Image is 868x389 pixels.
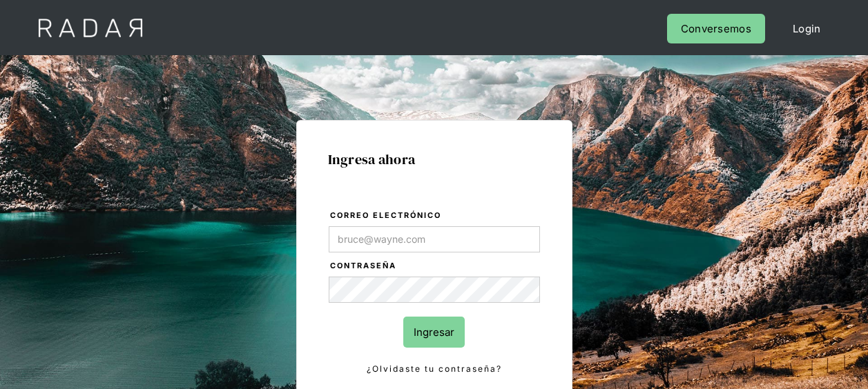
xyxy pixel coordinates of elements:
[329,361,540,377] a: ¿Olvidaste tu contraseña?
[330,209,540,223] label: Correo electrónico
[328,152,541,167] h1: Ingresa ahora
[403,317,465,348] input: Ingresar
[667,14,765,43] a: Conversemos
[328,208,541,377] form: Login Form
[330,259,540,273] label: Contraseña
[329,226,540,252] input: bruce@wayne.com
[779,14,835,43] a: Login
